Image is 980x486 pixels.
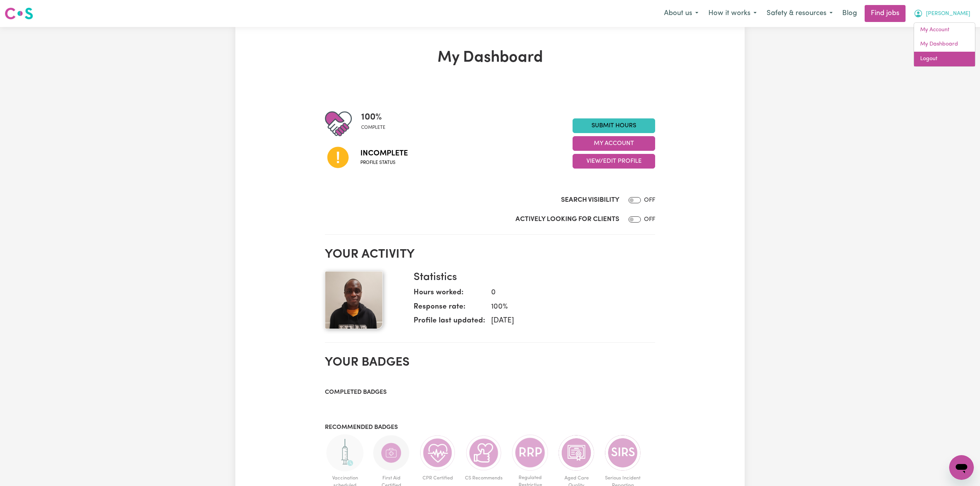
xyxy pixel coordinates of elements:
span: complete [361,124,385,131]
button: My Account [573,136,655,151]
dt: Hours worked: [414,287,485,302]
img: CS Academy: Serious Incident Reporting Scheme course completed [604,434,641,471]
span: 100 % [361,110,385,124]
h2: Your activity [325,247,655,262]
iframe: Button to launch messaging window [949,455,974,480]
span: Profile status [360,159,408,166]
a: My Dashboard [914,37,975,52]
dt: Profile last updated: [414,316,485,330]
dd: 100 % [485,302,649,313]
h1: My Dashboard [325,49,655,67]
dt: Response rate: [414,302,485,316]
img: CS Academy: Regulated Restrictive Practices course completed [512,434,549,471]
button: How it works [703,5,762,22]
label: Search Visibility [561,195,619,205]
h3: Completed badges [325,389,655,396]
div: My Account [914,22,975,67]
span: Incomplete [360,148,408,159]
button: My Account [909,5,975,22]
dd: [DATE] [485,316,649,327]
a: Find jobs [865,5,906,22]
button: View/Edit Profile [573,154,655,169]
img: CS Academy: Aged Care Quality Standards & Code of Conduct course completed [558,434,595,471]
span: OFF [644,216,655,223]
img: Careseekers logo [5,7,33,20]
h2: Your badges [325,355,655,370]
h3: Recommended badges [325,424,655,431]
a: My Account [914,23,975,37]
label: Actively Looking for Clients [515,214,619,224]
span: CS Recommends [464,471,504,485]
img: Care and support worker has booked an appointment and is waiting for the first dose of the COVID-... [326,434,363,471]
img: Care worker is recommended by Careseekers [465,434,502,471]
dd: 0 [485,287,649,299]
img: Care and support worker has completed CPR Certification [419,434,456,471]
span: OFF [644,197,655,203]
span: CPR Certified [417,471,458,485]
button: About us [659,5,703,22]
a: Blog [838,5,862,22]
a: Logout [914,52,975,66]
h3: Statistics [414,271,649,284]
div: Profile completeness: 100% [361,110,392,137]
a: Careseekers logo [5,5,33,22]
a: Submit Hours [573,118,655,133]
button: Safety & resources [762,5,838,22]
span: [PERSON_NAME] [926,10,970,18]
img: Your profile picture [325,271,383,329]
img: Care and support worker has completed First Aid Certification [373,434,410,471]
